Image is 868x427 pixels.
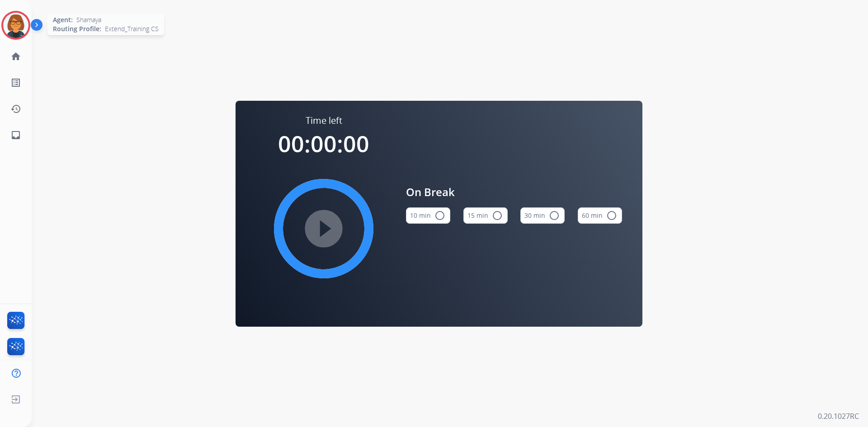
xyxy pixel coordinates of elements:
mat-icon: radio_button_unchecked [549,210,560,221]
span: Routing Profile: [53,24,101,33]
span: On Break [406,184,622,200]
button: 30 min [520,207,565,224]
span: Time left [306,114,342,127]
p: 0.20.1027RC [818,411,859,422]
mat-icon: list_alt [10,77,21,88]
span: 00:00:00 [278,128,369,159]
mat-icon: inbox [10,130,21,141]
mat-icon: radio_button_unchecked [606,210,617,221]
mat-icon: radio_button_unchecked [434,210,445,221]
button: 60 min [578,207,622,224]
button: 15 min [463,207,508,224]
span: Extend_Training CS [105,24,159,33]
img: avatar [3,13,28,38]
mat-icon: history [10,103,21,114]
button: 10 min [406,207,450,224]
span: Shamaya [76,15,101,24]
mat-icon: home [10,51,21,62]
mat-icon: radio_button_unchecked [492,210,503,221]
span: Agent: [53,15,73,24]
